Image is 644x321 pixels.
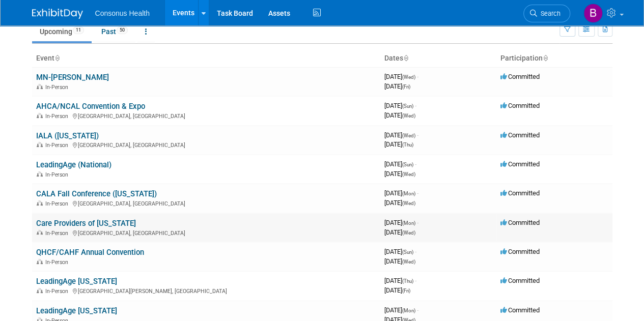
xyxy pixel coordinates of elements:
span: [DATE] [384,306,418,314]
span: In-Person [45,171,71,178]
span: Committed [500,160,540,168]
span: (Wed) [402,133,415,138]
span: (Fri) [402,288,410,294]
a: Sort by Start Date [403,54,408,62]
span: - [415,160,416,168]
span: (Wed) [402,74,415,80]
span: 50 [117,26,128,34]
th: Event [32,50,380,67]
div: [GEOGRAPHIC_DATA], [GEOGRAPHIC_DATA] [36,140,376,149]
span: [DATE] [384,257,415,265]
span: Committed [500,73,540,80]
th: Participation [496,50,612,67]
span: [DATE] [384,73,418,80]
img: In-Person Event [37,200,43,206]
a: QHCF/CAHF Annual Convention [36,248,144,257]
span: Committed [500,248,540,255]
img: In-Person Event [37,142,43,147]
img: ExhibitDay [32,9,83,19]
a: LeadingAge (National) [36,160,111,169]
span: Committed [500,189,540,197]
a: LeadingAge [US_STATE] [36,277,117,286]
div: [GEOGRAPHIC_DATA], [GEOGRAPHIC_DATA] [36,111,376,120]
span: - [417,73,418,80]
span: [DATE] [384,82,410,90]
span: [DATE] [384,286,410,294]
span: (Wed) [402,171,415,177]
span: - [415,102,416,109]
span: (Sun) [402,249,413,255]
span: (Wed) [402,113,415,119]
span: - [417,306,418,314]
a: Care Providers of [US_STATE] [36,219,136,228]
span: (Thu) [402,142,413,148]
span: [DATE] [384,160,416,168]
span: In-Person [45,113,71,120]
span: [DATE] [384,219,418,226]
span: Search [537,10,561,17]
span: In-Person [45,259,71,266]
span: Committed [500,277,540,284]
a: Past50 [94,22,135,41]
a: CALA Fall Conference ([US_STATE]) [36,189,157,198]
span: In-Person [45,142,71,149]
a: AHCA/NCAL Convention & Expo [36,102,145,111]
span: Consonus Health [95,9,150,17]
a: Upcoming11 [32,22,92,41]
span: [DATE] [384,189,418,197]
span: (Mon) [402,308,415,313]
a: Sort by Participation Type [543,54,548,62]
span: (Mon) [402,191,415,196]
span: In-Person [45,84,71,91]
span: In-Person [45,230,71,237]
img: In-Person Event [37,84,43,89]
img: In-Person Event [37,113,43,118]
span: Committed [500,131,540,139]
a: Search [523,5,570,22]
span: (Sun) [402,162,413,167]
span: [DATE] [384,277,416,284]
span: [DATE] [384,248,416,255]
span: - [415,248,416,255]
span: 11 [73,26,84,34]
img: In-Person Event [37,288,43,293]
span: (Wed) [402,200,415,206]
a: Sort by Event Name [54,54,60,62]
span: - [415,277,416,284]
span: [DATE] [384,199,415,207]
span: [DATE] [384,170,415,178]
span: (Wed) [402,259,415,265]
span: [DATE] [384,111,415,119]
span: (Sun) [402,103,413,109]
img: In-Person Event [37,171,43,177]
th: Dates [380,50,496,67]
img: Bridget Crane [583,4,603,23]
span: (Mon) [402,220,415,226]
span: - [417,219,418,226]
div: [GEOGRAPHIC_DATA], [GEOGRAPHIC_DATA] [36,228,376,237]
span: (Wed) [402,230,415,236]
img: In-Person Event [37,230,43,235]
span: Committed [500,306,540,314]
span: [DATE] [384,131,418,139]
span: (Thu) [402,278,413,284]
span: Committed [500,219,540,226]
span: [DATE] [384,140,413,148]
a: LeadingAge [US_STATE] [36,306,117,315]
span: [DATE] [384,228,415,236]
span: In-Person [45,200,71,207]
span: (Fri) [402,84,410,90]
span: [DATE] [384,102,416,109]
span: In-Person [45,288,71,295]
span: - [417,189,418,197]
div: [GEOGRAPHIC_DATA][PERSON_NAME], [GEOGRAPHIC_DATA] [36,286,376,295]
img: In-Person Event [37,259,43,264]
a: IALA ([US_STATE]) [36,131,99,140]
span: Committed [500,102,540,109]
span: - [417,131,418,139]
a: MN-[PERSON_NAME] [36,73,109,82]
div: [GEOGRAPHIC_DATA], [GEOGRAPHIC_DATA] [36,199,376,207]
